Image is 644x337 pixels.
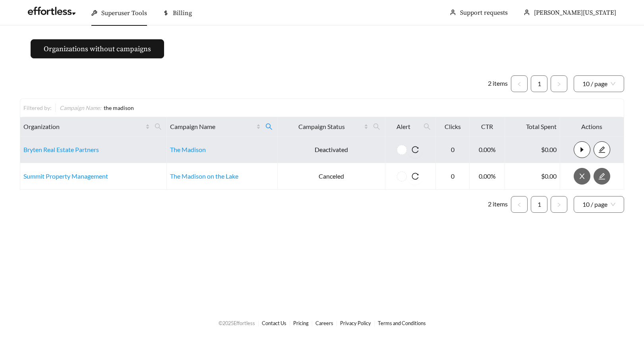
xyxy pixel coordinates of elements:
th: Clicks [436,117,470,137]
span: reload [407,173,424,180]
button: right [551,196,567,213]
a: edit [594,146,610,153]
a: The Madison [170,146,206,153]
span: search [151,120,165,133]
li: 1 [531,196,547,213]
a: Contact Us [262,320,286,326]
a: Careers [315,320,333,326]
span: Billing [173,9,192,17]
span: search [420,120,434,133]
span: edit [594,146,610,153]
li: Previous Page [511,196,528,213]
a: 1 [531,196,547,212]
li: 2 items [488,196,508,213]
td: 0.00% [470,163,505,190]
a: The Madison on the Lake [170,172,238,180]
span: [PERSON_NAME][US_STATE] [534,9,616,17]
span: right [557,202,561,207]
span: search [424,123,431,130]
li: Next Page [551,196,567,213]
td: Canceled [278,163,385,190]
td: 0 [436,163,470,190]
li: 2 items [488,75,508,92]
td: 0.00% [470,137,505,163]
span: search [373,123,380,130]
th: CTR [470,117,505,137]
button: caret-right [574,141,590,158]
td: $0.00 [505,137,560,163]
span: Campaign Status [281,122,362,131]
button: edit [594,141,610,158]
span: left [517,202,522,207]
span: search [262,120,276,133]
span: reload [407,146,424,153]
span: Campaign Name [170,122,255,131]
a: Support requests [460,9,508,17]
li: 1 [531,75,547,92]
span: 10 / page [582,196,615,212]
button: left [511,196,528,213]
span: the madison [104,104,134,111]
span: Organization [23,122,144,131]
div: Filtered by: [23,104,55,112]
span: Organizations without campaigns [44,44,151,54]
span: search [370,120,383,133]
button: right [551,75,567,92]
span: Campaign Name : [60,104,101,111]
a: Pricing [293,320,309,326]
th: Total Spent [505,117,560,137]
span: 10 / page [582,76,615,92]
span: Alert [389,122,419,131]
button: left [511,75,528,92]
li: Next Page [551,75,567,92]
li: Previous Page [511,75,528,92]
button: reload [407,141,424,158]
div: Page Size [574,196,624,213]
span: search [265,123,273,130]
th: Actions [560,117,624,137]
a: Terms and Conditions [378,320,426,326]
td: $0.00 [505,163,560,190]
div: Page Size [574,75,624,92]
td: Deactivated [278,137,385,163]
span: © 2025 Effortless [219,320,255,326]
button: reload [407,168,424,185]
span: search [155,123,162,130]
span: Superuser Tools [101,9,147,17]
td: 0 [436,137,470,163]
button: edit [594,168,610,185]
a: Summit Property Management [23,172,108,180]
span: caret-right [574,146,590,153]
span: left [517,82,522,87]
a: Privacy Policy [340,320,371,326]
a: edit [594,172,610,180]
a: 1 [531,76,547,92]
button: Organizations without campaigns [31,39,164,58]
a: Bryten Real Estate Partners [23,146,99,153]
span: right [557,82,561,87]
